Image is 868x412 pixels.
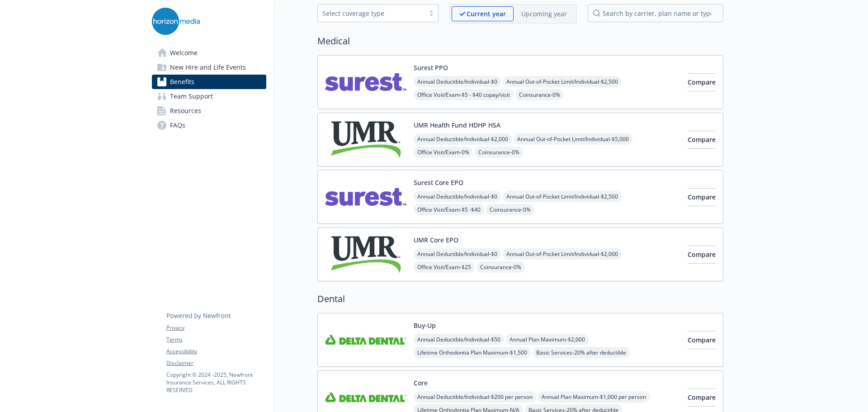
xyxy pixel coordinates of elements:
[414,261,475,273] span: Office Visit/Exam - $25
[515,89,564,100] span: Coinsurance - 0%
[166,324,266,332] a: Privacy
[152,104,266,118] a: Resources
[414,147,473,158] span: Office Visit/Exam - 0%
[166,371,266,394] p: Copyright © 2024 - 2025 , Newfront Insurance Services, ALL RIGHTS RESERVED
[688,246,716,264] button: Compare
[486,204,534,215] span: Coinsurance - 0%
[414,391,536,403] span: Annual Deductible/Individual - $200 per person
[588,4,723,22] input: search by carrier, plan name or type
[414,378,428,388] button: Core
[688,250,716,259] span: Compare
[325,63,406,101] img: Surest carrier logo
[152,118,266,133] a: FAQs
[414,347,531,358] span: Lifetime Orthodontia Plan Maximum - $1,500
[166,359,266,367] a: Disclaimer
[688,135,716,144] span: Compare
[325,321,406,359] img: Delta Dental Insurance Company carrier logo
[503,248,622,260] span: Annual Out-of-Pocket Limit/Individual - $2,000
[688,193,716,201] span: Compare
[325,235,406,274] img: UMR carrier logo
[414,204,484,215] span: Office Visit/Exam - $5 -$40
[533,347,630,358] span: Basic Services - 20% after deductible
[414,191,501,202] span: Annual Deductible/Individual - $0
[414,334,504,345] span: Annual Deductible/Individual - $50
[476,261,525,273] span: Coinsurance - 0%
[506,334,589,345] span: Annual Plan Maximum - $2,000
[152,60,266,75] a: New Hire and Life Events
[317,292,723,306] h2: Dental
[170,60,246,75] span: New Hire and Life Events
[170,75,194,89] span: Benefits
[414,120,500,130] button: UMR Health Fund HDHP HSA
[170,89,213,104] span: Team Support
[688,388,716,407] button: Compare
[688,188,716,206] button: Compare
[414,89,514,100] span: Office Visit/Exam - $5 - $40 copay/visit
[688,131,716,149] button: Compare
[325,178,406,216] img: Surest carrier logo
[325,120,406,159] img: UMR carrier logo
[688,336,716,344] span: Compare
[688,78,716,86] span: Compare
[414,178,463,187] button: Surest Core EPO
[475,147,523,158] span: Coinsurance - 0%
[166,336,266,344] a: Terms
[514,133,632,145] span: Annual Out-of-Pocket Limit/Individual - $5,000
[414,63,448,72] button: Surest PPO
[170,104,201,118] span: Resources
[166,347,266,355] a: Accessibility
[414,133,512,145] span: Annual Deductible/Individual - $2,000
[170,46,198,60] span: Welcome
[688,393,716,402] span: Compare
[414,248,501,260] span: Annual Deductible/Individual - $0
[503,76,622,87] span: Annual Out-of-Pocket Limit/Individual - $2,500
[414,76,501,87] span: Annual Deductible/Individual - $0
[414,235,458,245] button: UMR Core EPO
[414,321,436,330] button: Buy-Up
[317,34,723,48] h2: Medical
[322,9,420,18] div: Select coverage type
[152,89,266,104] a: Team Support
[521,9,567,19] p: Upcoming year
[503,191,622,202] span: Annual Out-of-Pocket Limit/Individual - $2,500
[170,118,185,133] span: FAQs
[467,9,506,19] p: Current year
[688,73,716,91] button: Compare
[152,75,266,89] a: Benefits
[152,46,266,60] a: Welcome
[688,331,716,349] button: Compare
[538,391,650,403] span: Annual Plan Maximum - $1,000 per person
